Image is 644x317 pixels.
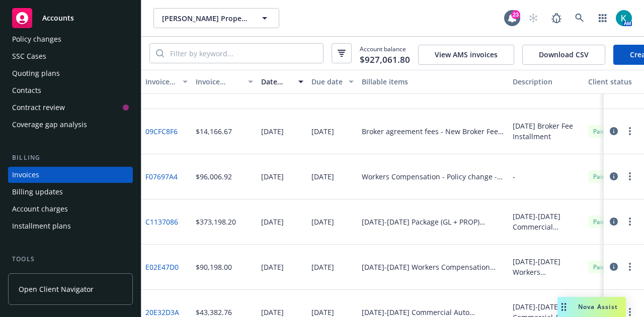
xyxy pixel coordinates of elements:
a: Policy changes [8,31,133,47]
button: Invoice ID [141,70,192,94]
div: $90,198.00 [196,262,232,272]
span: Nova Assist [578,302,618,311]
div: - [513,171,515,182]
span: Open Client Navigator [19,284,94,294]
a: Billing updates [8,184,133,200]
div: [DATE] [311,126,334,137]
div: [DATE]-[DATE] Package (GL + PROP) Installment Plan - Installment 1 [362,217,505,227]
button: Download CSV [522,45,605,65]
div: Quoting plans [12,65,60,81]
div: [DATE] [311,262,334,272]
div: Billing [8,153,133,163]
a: Installment plans [8,218,133,234]
div: Contract review [12,99,65,116]
a: F07697A4 [145,171,178,182]
button: Invoice amount [192,70,257,94]
div: Invoice ID [145,76,177,87]
div: SSC Cases [12,48,46,64]
a: Start snowing [523,8,543,28]
div: [DATE]-[DATE] Workers Compensation Policy Renewal - Down Payment [513,256,580,277]
div: [DATE] [311,171,334,182]
button: Nova Assist [557,297,626,317]
div: Invoice amount [196,76,242,87]
input: Filter by keyword... [164,44,323,63]
a: Invoices [8,167,133,183]
button: Due date [307,70,358,94]
a: Search [570,8,590,28]
a: C1137086 [145,217,178,227]
a: E02E47D0 [145,262,179,272]
span: $927,061.80 [360,53,410,66]
a: Switch app [593,8,613,28]
a: Quoting plans [8,65,133,81]
div: [DATE] [261,171,284,182]
div: [DATE] Broker Fee Installment [513,121,580,142]
svg: Search [156,49,164,57]
div: Date issued [261,76,292,87]
a: Accounts [8,4,133,32]
div: Paid [588,170,610,183]
img: photo [616,10,632,26]
span: Accounts [42,14,74,22]
span: [PERSON_NAME] Properties, Inc. [162,13,249,24]
div: Account charges [12,201,68,217]
div: Workers Compensation - Policy change - SCW025593-23-01 [362,171,505,182]
div: Invoices [12,167,39,183]
div: Paid [588,125,610,138]
a: Contacts [8,82,133,98]
a: Account charges [8,201,133,217]
a: Coverage gap analysis [8,117,133,133]
div: Description [513,76,580,87]
a: Report a Bug [546,8,567,28]
button: Billable items [358,70,509,94]
div: Paid [588,261,610,273]
div: [DATE]-[DATE] Commercial Package Policy Renewal - First Installment [513,211,580,232]
div: [DATE] [261,217,284,227]
div: Tools [8,254,133,264]
div: Installment plans [12,218,71,234]
button: View AMS invoices [418,45,514,65]
div: Contacts [12,82,41,98]
a: SSC Cases [8,48,133,64]
div: 23 [511,10,520,19]
button: Date issued [257,70,307,94]
a: 09CFC8F6 [145,126,178,137]
div: [DATE]-[DATE] Workers Compensation Installment Plan - Down payment [362,262,505,272]
div: Drag to move [557,297,570,317]
div: [DATE] [261,262,284,272]
button: Description [509,70,584,94]
div: Due date [311,76,343,87]
span: Account balance [360,45,410,62]
div: [DATE] [311,217,334,227]
div: $373,198.20 [196,217,236,227]
div: $96,006.92 [196,171,232,182]
div: $14,166.67 [196,126,232,137]
a: Contract review [8,99,133,116]
div: Broker agreement fees - New Broker Fee Installment #5 [362,126,505,137]
div: [DATE] [261,126,284,137]
div: Coverage gap analysis [12,117,87,133]
div: Policy changes [12,31,61,47]
div: Paid [588,216,610,228]
div: Billing updates [12,184,63,200]
button: [PERSON_NAME] Properties, Inc. [153,8,279,28]
div: Billable items [362,76,505,87]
